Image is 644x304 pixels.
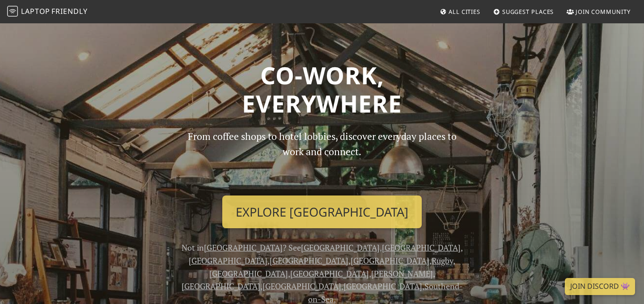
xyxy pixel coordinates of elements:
span: Friendly [51,6,87,16]
a: [GEOGRAPHIC_DATA] [189,255,267,266]
img: LaptopFriendly [7,6,18,17]
a: [GEOGRAPHIC_DATA] [351,255,429,266]
a: [GEOGRAPHIC_DATA] [270,255,348,266]
a: [GEOGRAPHIC_DATA] [182,281,260,291]
span: Laptop [21,6,50,16]
a: LaptopFriendly LaptopFriendly [7,4,88,20]
span: All Cities [449,8,480,16]
a: Join Community [563,4,634,20]
a: [GEOGRAPHIC_DATA] [263,281,341,291]
a: [GEOGRAPHIC_DATA] [301,242,380,253]
a: Join Discord 👾 [565,278,635,295]
a: Explore [GEOGRAPHIC_DATA] [222,195,422,229]
a: Suggest Places [490,4,558,20]
a: [GEOGRAPHIC_DATA] [382,242,461,253]
h1: Co-work, Everywhere [32,61,612,118]
span: Suggest Places [502,8,554,16]
a: [GEOGRAPHIC_DATA] [204,242,283,253]
a: [GEOGRAPHIC_DATA] [209,268,288,279]
a: [PERSON_NAME] [371,268,433,279]
a: All Cities [436,4,484,20]
a: Rugby [432,255,453,266]
p: From coffee shops to hotel lobbies, discover everyday places to work and connect. [180,129,464,188]
a: [GEOGRAPHIC_DATA] [343,281,422,291]
a: [GEOGRAPHIC_DATA] [290,268,369,279]
span: Join Community [576,8,631,16]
